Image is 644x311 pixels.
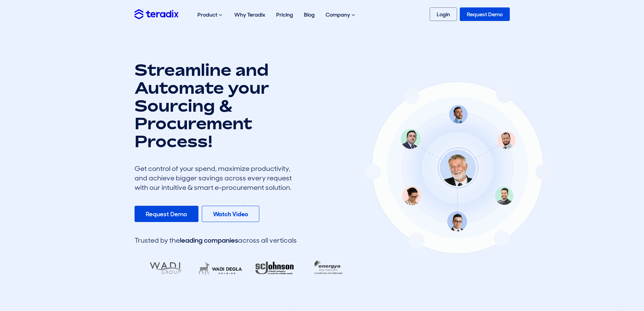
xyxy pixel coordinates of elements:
a: Request Demo [135,206,198,222]
img: Teradix logo [135,9,178,19]
div: Product [192,4,229,26]
div: Get control of your spend, maximize productivity, and achieve bigger savings across every request... [135,164,297,192]
a: Blog [299,4,320,25]
b: Watch Video [213,210,248,218]
img: RA [243,257,297,279]
img: LifeMakers [189,257,243,279]
a: Why Teradix [229,4,271,25]
a: Login [430,7,457,21]
a: Request Demo [460,7,510,21]
h1: Streamline and Automate your Sourcing & Procurement Process! [135,61,297,150]
a: Pricing [271,4,299,25]
div: Trusted by the across all verticals [135,236,297,245]
a: Watch Video [202,206,259,222]
span: leading companies [180,236,238,245]
div: Company [320,4,362,26]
